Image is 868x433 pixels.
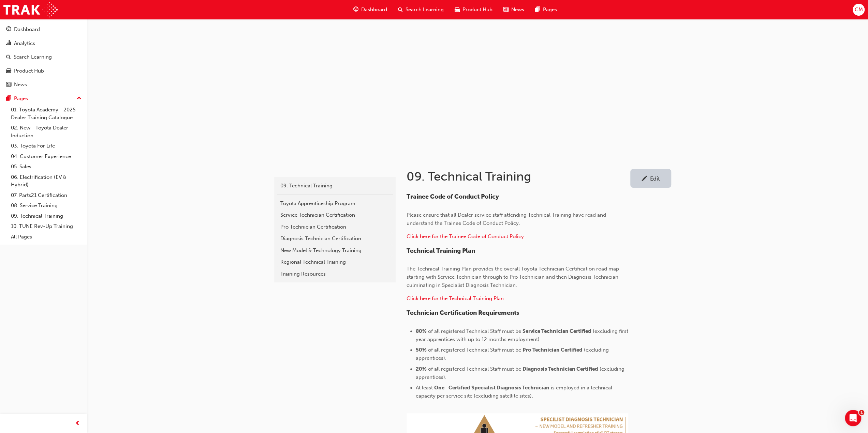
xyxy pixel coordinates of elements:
[277,233,393,245] a: Diagnosis Technician Certification
[277,245,393,257] a: New Model & Technology Training
[3,92,84,105] button: Pages
[280,235,389,243] div: Diagnosis Technician Certification
[428,366,521,372] span: of all registered Technical Staff must be
[361,6,387,14] span: Dashboard
[8,232,84,242] a: All Pages
[416,366,626,380] span: (excluding apprentices).
[3,22,84,92] button: DashboardAnalyticsSearch LearningProduct HubNews
[6,82,11,88] span: news-icon
[407,295,504,301] span: Click here for the Technical Training Plan
[406,6,444,14] span: Search Learning
[277,268,393,280] a: Training Resources
[6,54,11,60] span: search-icon
[854,6,863,14] span: CM
[277,209,393,221] a: Service Technician Certification
[3,65,84,77] a: Product Hub
[859,410,864,415] span: 1
[277,256,393,268] a: Regional Technical Training
[277,198,393,210] a: Toyota Apprenticeship Program
[8,123,84,141] a: 02. New - Toyota Dealer Induction
[398,5,403,14] span: search-icon
[416,347,427,353] span: 50%
[462,6,492,14] span: Product Hub
[503,5,509,14] span: news-icon
[416,328,630,342] span: (excluding first year apprentices with up to 12 months employment).
[407,295,504,301] a: ​Click here for the Technical Training Plan
[6,27,11,33] span: guage-icon
[14,95,28,103] div: Pages
[3,37,84,50] a: Analytics
[428,328,521,334] span: of all registered Technical Staff must be
[535,5,540,14] span: pages-icon
[14,40,35,47] div: Analytics
[14,26,40,33] div: Dashboard
[407,233,524,239] a: Click here for the Trainee Code of Conduct Policy
[650,175,660,182] div: Edit
[348,3,393,17] a: guage-iconDashboard
[353,5,358,14] span: guage-icon
[277,221,393,233] a: Pro Technician Certification
[280,223,389,231] div: Pro Technician Certification
[6,41,11,47] span: chart-icon
[407,309,519,316] span: Technician Certification Requirements
[77,94,82,103] span: up-icon
[6,68,11,74] span: car-icon
[416,385,433,391] span: At least
[434,385,444,391] span: One
[14,67,44,75] div: Product Hub
[277,180,393,192] a: 09. Technical Training
[8,190,84,201] a: 07. Parts21 Certification
[498,3,530,17] a: news-iconNews
[642,176,647,183] span: pencil-icon
[3,2,58,17] img: Trak
[14,81,27,89] div: News
[630,169,671,188] a: Edit
[8,172,84,190] a: 06. Electrification (EV & Hybrid)
[280,247,389,254] div: New Model & Technology Training
[407,247,475,254] span: Technical Training Plan
[448,385,549,391] span: Certified Specialist Diagnosis Technician
[8,105,84,123] a: 01. Toyota Academy - 2025 Dealer Training Catalogue
[845,410,861,426] iframe: Intercom live chat
[3,78,84,91] a: News
[8,161,84,172] a: 05. Sales
[428,347,521,353] span: of all registered Technical Staff must be
[416,328,427,334] span: 80%
[3,23,84,36] a: Dashboard
[280,211,389,219] div: Service Technician Certification
[407,266,620,288] span: The Technical Training Plan provides the overall Toyota Technician Certification road map startin...
[853,4,865,16] button: CM
[14,53,52,61] div: Search Learning
[75,419,80,428] span: prev-icon
[407,193,499,200] span: Trainee Code of Conduct Policy
[393,3,449,17] a: search-iconSearch Learning
[523,328,591,334] span: Service Technician Certified
[523,366,598,372] span: Diagnosis Technician Certified
[407,169,630,184] h1: 09. Technical Training
[6,96,11,102] span: pages-icon
[280,200,389,207] div: Toyota Apprenticeship Program
[523,347,583,353] span: Pro Technician Certified
[8,200,84,211] a: 08. Service Training
[280,182,389,190] div: 09. Technical Training
[3,51,84,63] a: Search Learning
[280,270,389,278] div: Training Resources
[449,3,498,17] a: car-iconProduct Hub
[416,366,427,372] span: 20%
[530,3,562,17] a: pages-iconPages
[407,212,607,226] span: Please ensure that all Dealer service staff attending Technical Training have read and understand...
[511,6,524,14] span: News
[8,211,84,221] a: 09. Technical Training
[543,6,557,14] span: Pages
[455,5,460,14] span: car-icon
[8,151,84,162] a: 04. Customer Experience
[8,221,84,232] a: 10. TUNE Rev-Up Training
[8,141,84,151] a: 03. Toyota For Life
[280,258,389,266] div: Regional Technical Training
